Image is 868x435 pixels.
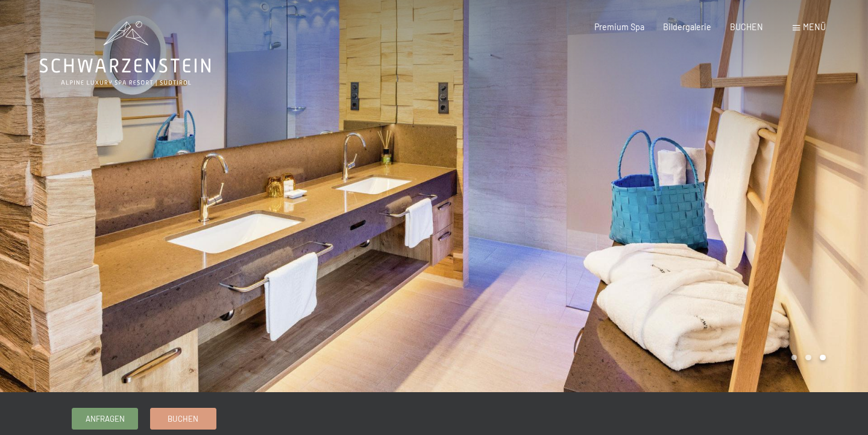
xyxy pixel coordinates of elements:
a: Bildergalerie [663,22,711,32]
span: Buchen [168,413,198,424]
a: Premium Spa [594,22,644,32]
span: Menü [803,22,826,32]
a: Buchen [151,408,216,428]
a: Anfragen [72,408,137,428]
span: Anfragen [86,413,125,424]
a: BUCHEN [730,22,763,32]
